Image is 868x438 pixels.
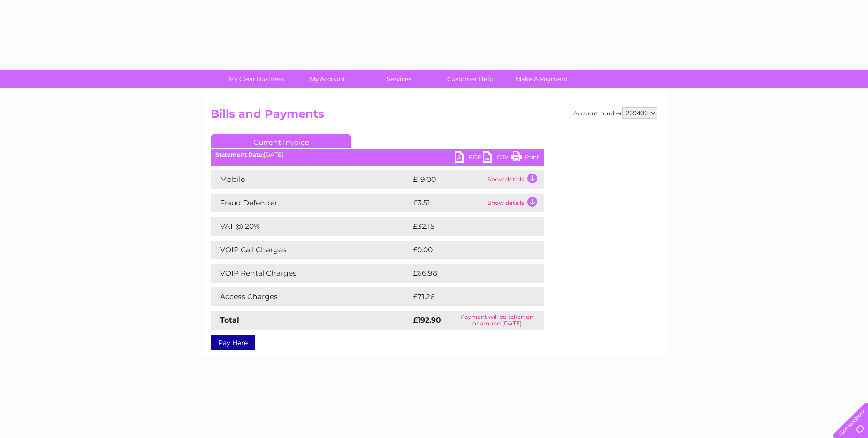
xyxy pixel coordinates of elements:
td: £0.00 [411,241,522,259]
td: Mobile [211,170,411,189]
a: Customer Help [432,70,509,88]
a: Services [360,70,438,88]
b: Statement Date: [215,151,264,158]
td: VOIP Rental Charges [211,264,411,283]
a: Current Invoice [211,134,351,148]
td: Show details [485,170,544,189]
td: VAT @ 20% [211,217,411,236]
a: My Clear Business [218,70,295,88]
a: Pay Here [211,335,255,350]
td: Payment will be taken on or around [DATE] [450,311,544,330]
td: £71.26 [411,287,524,306]
td: £32.15 [411,217,524,236]
a: My Account [289,70,366,88]
td: Fraud Defender [211,194,411,212]
td: £19.00 [411,170,485,189]
a: Make A Payment [503,70,580,88]
td: Access Charges [211,287,411,306]
td: Show details [485,194,544,212]
a: CSV [483,151,511,165]
a: Print [511,151,539,165]
div: Account number [573,107,657,119]
strong: £192.90 [413,316,441,325]
td: £66.98 [411,264,525,283]
div: [DATE] [211,151,544,158]
h2: Bills and Payments [211,107,657,125]
a: PDF [455,151,483,165]
td: £3.51 [411,194,485,212]
strong: Total [220,316,239,325]
td: VOIP Call Charges [211,241,411,259]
